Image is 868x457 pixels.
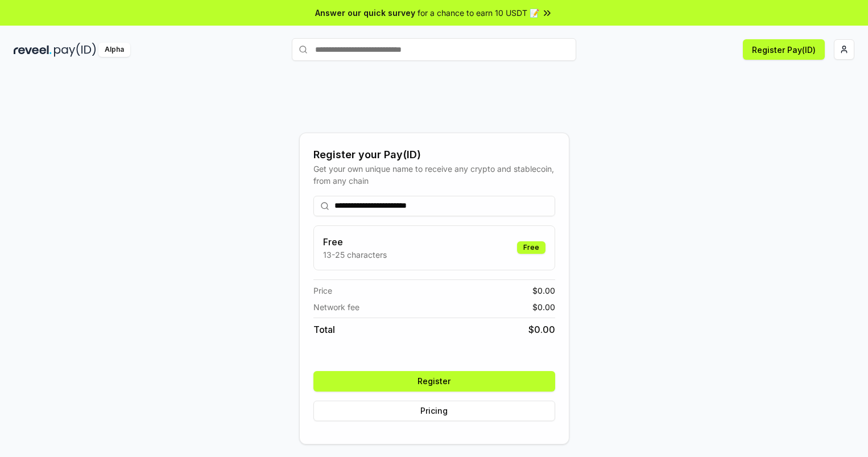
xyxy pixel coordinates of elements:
[313,323,335,336] span: Total
[323,235,387,249] h3: Free
[313,401,555,421] button: Pricing
[98,43,130,57] div: Alpha
[418,7,539,19] span: for a chance to earn 10 USDT 📝
[743,39,825,60] button: Register Pay(ID)
[528,323,555,336] span: $ 0.00
[532,285,555,297] span: $ 0.00
[313,163,555,187] div: Get your own unique name to receive any crypto and stablecoin, from any chain
[315,7,415,19] span: Answer our quick survey
[532,301,555,313] span: $ 0.00
[517,241,545,254] div: Free
[313,371,555,392] button: Register
[14,43,52,57] img: reveel_dark
[313,285,332,297] span: Price
[313,301,359,313] span: Network fee
[54,43,96,57] img: pay_id
[313,147,555,163] div: Register your Pay(ID)
[323,249,387,261] p: 13-25 characters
